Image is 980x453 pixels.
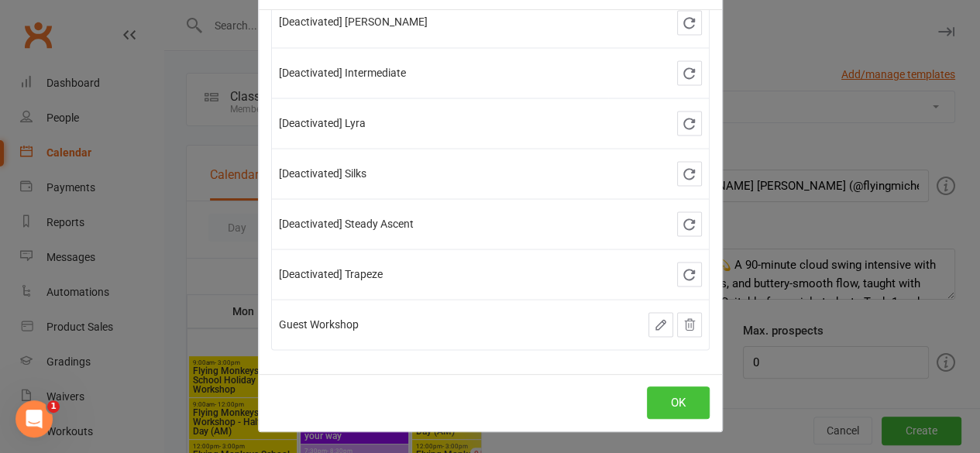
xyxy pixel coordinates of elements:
[677,211,702,236] button: Reactivate this type
[677,312,702,337] button: Delete this type
[279,15,428,28] span: [Deactivated] [PERSON_NAME]
[677,111,702,136] button: Reactivate this type
[677,60,702,85] button: Reactivate this type
[15,400,53,438] iframe: Intercom live chat
[279,66,406,78] span: [Deactivated] Intermediate
[279,317,359,330] span: Guest Workshop
[677,10,702,35] button: Reactivate this type
[677,161,702,186] button: Reactivate this type
[677,262,702,287] button: Reactivate this type
[279,217,414,229] span: [Deactivated] Steady Ascent
[47,400,60,413] span: 1
[279,116,366,129] span: [Deactivated] Lyra
[647,386,710,419] button: OK
[279,267,383,280] span: [Deactivated] Trapeze
[279,166,366,179] span: [Deactivated] Silks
